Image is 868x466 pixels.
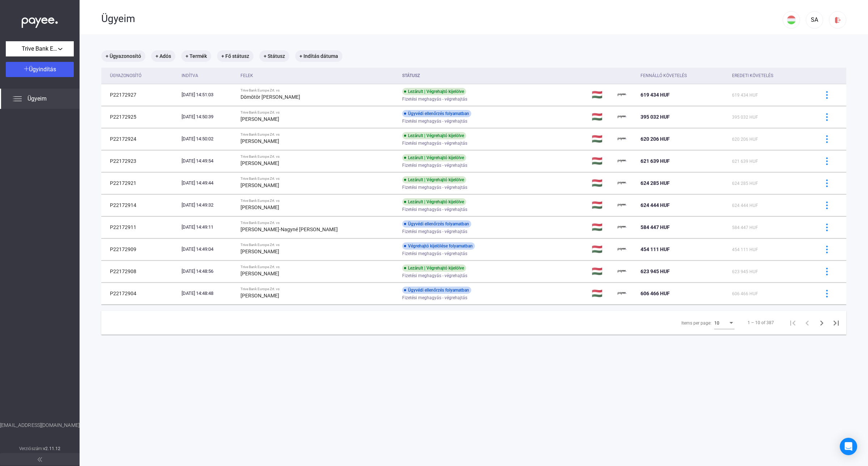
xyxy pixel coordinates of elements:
span: 624 444 HUF [641,202,670,208]
div: Open Intercom Messenger [840,438,857,455]
span: 623 945 HUF [641,268,670,274]
div: Ügyazonosító [110,71,141,80]
td: P22172904 [101,283,179,304]
td: 🇭🇺 [589,150,615,172]
mat-chip: + Ügyazonosító [101,50,145,62]
div: Fennálló követelés [641,71,687,80]
span: Trive Bank Europe Zrt. [22,45,58,53]
div: Trive Bank Europe Zrt. vs [241,221,396,225]
td: P22172911 [101,216,179,238]
button: more-blue [819,109,834,124]
span: 619 434 HUF [732,93,758,98]
div: Trive Bank Europe Zrt. vs [241,154,396,159]
span: 624 444 HUF [732,203,758,208]
img: list.svg [13,94,22,103]
button: more-blue [819,264,834,279]
span: 619 434 HUF [641,92,670,98]
button: Trive Bank Europe Zrt. [6,41,74,56]
td: P22172927 [101,84,179,106]
span: 454 111 HUF [641,246,670,252]
span: 10 [714,321,719,326]
button: Previous page [800,315,814,330]
td: P22172908 [101,260,179,282]
strong: [PERSON_NAME] [241,271,279,276]
div: [DATE] 14:51:03 [182,91,235,98]
td: 🇭🇺 [589,283,615,304]
div: Lezárult | Végrehajtó kijelölve [402,198,466,206]
button: Next page [814,315,829,330]
mat-select: Items per page: [714,318,735,327]
img: more-blue [823,135,831,143]
div: Lezárult | Végrehajtó kijelölve [402,264,466,272]
button: logout-red [829,11,846,29]
td: P22172925 [101,106,179,128]
strong: [PERSON_NAME] [241,182,279,188]
mat-chip: + Adós [151,50,175,62]
div: 1 – 10 of 387 [748,318,774,327]
span: 624 285 HUF [641,180,670,186]
strong: v2.11.12 [43,446,60,451]
img: payee-logo [618,201,626,209]
td: 🇭🇺 [589,216,615,238]
div: Trive Bank Europe Zrt. vs [241,287,396,291]
div: Ügyvédi ellenőrzés folyamatban [402,220,471,228]
td: 🇭🇺 [589,172,615,194]
strong: Dömötör [PERSON_NAME] [241,94,300,100]
img: more-blue [823,224,831,231]
img: plus-white.svg [24,66,29,71]
span: 606 466 HUF [732,291,758,296]
div: Trive Bank Europe Zrt. vs [241,110,396,115]
td: 🇭🇺 [589,260,615,282]
strong: [PERSON_NAME]-Nagyné [PERSON_NAME] [241,226,338,232]
div: Végrehajtó kijelölése folyamatban [402,242,475,250]
span: 621 639 HUF [732,159,758,164]
div: Ügyvédi ellenőrzés folyamatban [402,110,471,117]
button: more-blue [819,220,834,235]
div: Trive Bank Europe Zrt. vs [241,243,396,247]
span: 606 466 HUF [641,291,670,296]
img: more-blue [823,202,831,209]
div: Felek [241,71,396,80]
span: Fizetési meghagyás - végrehajtás [402,117,467,126]
div: Ügyeim [101,13,783,25]
div: SA [808,16,821,24]
img: payee-logo [618,267,626,276]
img: logout-red [834,16,842,24]
img: more-blue [823,157,831,165]
div: Eredeti követelés [732,71,810,80]
img: white-payee-white-dot.svg [22,13,58,28]
img: payee-logo [618,90,626,99]
img: more-blue [823,246,831,253]
mat-chip: + Státusz [259,50,289,62]
span: Fizetési meghagyás - végrehajtás [402,205,467,214]
td: 🇭🇺 [589,106,615,128]
td: P22172923 [101,150,179,172]
span: Fizetési meghagyás - végrehajtás [402,139,467,148]
div: [DATE] 14:50:39 [182,113,235,120]
div: Lezárult | Végrehajtó kijelölve [402,176,466,183]
strong: [PERSON_NAME] [241,293,279,298]
strong: [PERSON_NAME] [241,160,279,166]
button: Last page [829,315,843,330]
div: Lezárult | Végrehajtó kijelölve [402,132,466,139]
div: [DATE] 14:49:11 [182,224,235,231]
div: Felek [241,71,253,80]
span: 454 111 HUF [732,247,758,252]
span: 584 447 HUF [641,224,670,230]
span: Fizetési meghagyás - végrehajtás [402,271,467,280]
img: payee-logo [618,223,626,232]
button: HU [783,11,800,29]
div: Indítva [182,71,198,80]
button: First page [786,315,800,330]
img: payee-logo [618,157,626,165]
div: Ügyazonosító [110,71,176,80]
img: more-blue [823,113,831,121]
button: more-blue [819,286,834,301]
span: 395 032 HUF [641,114,670,120]
div: Ügyvédi ellenőrzés folyamatban [402,287,471,294]
button: more-blue [819,87,834,102]
img: arrow-double-left-grey.svg [38,457,42,462]
strong: [PERSON_NAME] [241,204,279,210]
img: more-blue [823,179,831,187]
span: Ügyindítás [29,66,56,73]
